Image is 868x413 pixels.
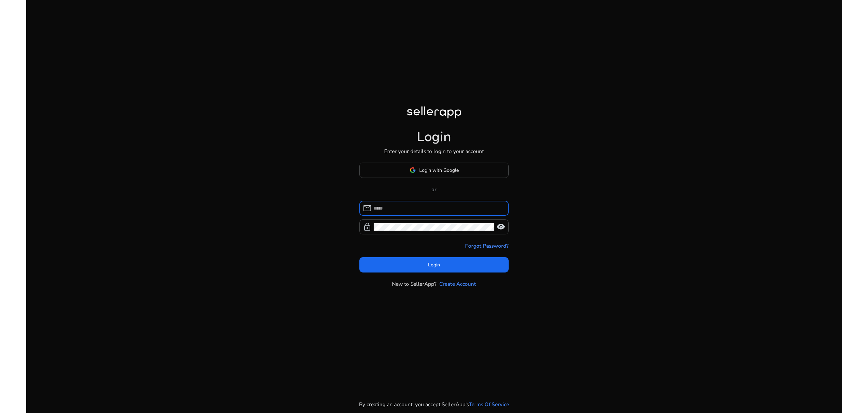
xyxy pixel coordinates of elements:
span: mail [363,204,372,213]
a: Create Account [439,280,476,288]
span: Login [428,261,440,268]
a: Forgot Password? [465,242,509,250]
a: Terms Of Service [469,400,509,408]
span: visibility [496,222,505,231]
span: lock [363,222,372,231]
p: Enter your details to login to your account [384,147,484,155]
span: Login with Google [419,167,459,174]
img: google-logo.svg [410,167,416,173]
p: New to SellerApp? [392,280,437,288]
h1: Login [417,129,451,145]
button: Login with Google [359,163,509,178]
button: Login [359,257,509,272]
p: or [359,185,509,193]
